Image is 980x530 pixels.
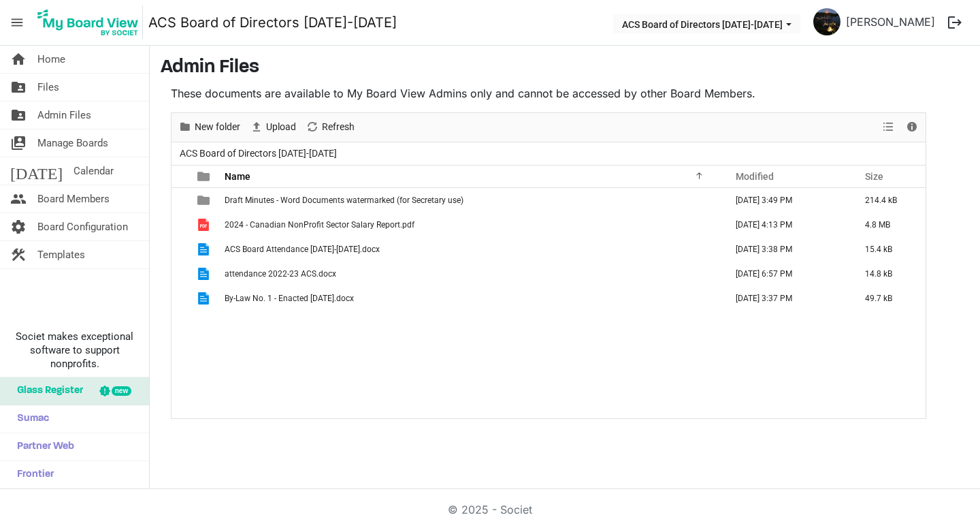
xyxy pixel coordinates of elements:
[721,262,851,286] td: November 13, 2022 6:57 PM column header Modified
[225,171,250,182] span: Name
[171,262,189,286] td: checkbox
[10,185,27,213] span: people
[112,386,131,396] div: new
[877,113,900,142] div: View
[225,196,463,205] span: Draft Minutes - Word Documents watermarked (for Secretary use)
[721,213,851,237] td: July 10, 2024 4:13 PM column header Modified
[37,185,110,213] span: Board Members
[721,286,851,311] td: June 21, 2024 3:37 PM column header Modified
[161,57,969,80] h3: Admin Files
[148,9,397,36] a: ACS Board of Directors [DATE]-[DATE]
[840,8,941,35] a: [PERSON_NAME]
[174,113,245,142] div: New folder
[37,129,108,157] span: Manage Boards
[851,188,926,213] td: 214.4 kB is template cell column header Size
[301,113,359,142] div: Refresh
[220,262,721,286] td: attendance 2022-23 ACS.docx is template cell column header Name
[189,213,220,237] td: is template cell column header type
[225,220,414,230] span: 2024 - Canadian NonProfit Sector Salary Report.pdf
[865,171,883,182] span: Size
[33,5,148,40] a: My Board View Logo
[37,74,59,101] span: Files
[813,8,840,35] img: m-dTpnBF_tlO4K6xenF10sU1D5ipUpE1k0fBkphRAVex5LDKgy7TzKuCFNd5_jJu_ufj7j4MyDkpIPdVQq1Kvw_thumb.png
[736,171,774,182] span: Modified
[10,102,27,129] span: folder_shared
[10,241,27,268] span: construction
[851,237,926,262] td: 15.4 kB is template cell column header Size
[10,129,27,157] span: switch_account
[4,10,30,35] span: menu
[171,188,189,213] td: checkbox
[220,286,721,311] td: By-Law No. 1 - Enacted Nov 23 2023.docx is template cell column header Name
[321,119,356,136] span: Refresh
[220,237,721,262] td: ACS Board Attendance 2023-2024.docx is template cell column header Name
[220,213,721,237] td: 2024 - Canadian NonProfit Sector Salary Report.pdf is template cell column header Name
[171,286,189,311] td: checkbox
[10,433,74,461] span: Partner Web
[10,461,54,488] span: Frontier
[851,213,926,237] td: 4.8 MB is template cell column header Size
[721,188,851,213] td: October 20, 2022 3:49 PM column header Modified
[225,245,380,254] span: ACS Board Attendance [DATE]-[DATE].docx
[225,269,336,279] span: attendance 2022-23 ACS.docx
[304,119,357,136] button: Refresh
[10,213,27,240] span: settings
[33,5,143,40] img: My Board View Logo
[10,74,27,101] span: folder_shared
[189,237,220,262] td: is template cell column header type
[900,113,924,142] div: Details
[171,213,189,237] td: checkbox
[10,377,83,405] span: Glass Register
[10,157,63,185] span: [DATE]
[225,294,354,303] span: By-Law No. 1 - Enacted [DATE].docx
[73,157,114,185] span: Calendar
[851,286,926,311] td: 49.7 kB is template cell column header Size
[189,188,220,213] td: is template cell column header type
[10,405,49,433] span: Sumac
[880,119,896,136] button: View dropdownbutton
[220,188,721,213] td: Draft Minutes - Word Documents watermarked (for Secretary use) is template cell column header Name
[177,145,340,162] span: ACS Board of Directors [DATE]-[DATE]
[37,213,128,240] span: Board Configuration
[903,119,921,136] button: Details
[721,237,851,262] td: June 21, 2024 3:38 PM column header Modified
[448,503,532,516] a: © 2025 - Societ
[10,46,27,73] span: home
[248,119,299,136] button: Upload
[171,85,926,102] p: These documents are available to My Board View Admins only and cannot be accessed by other Board ...
[189,262,220,286] td: is template cell column header type
[265,119,297,136] span: Upload
[37,46,65,73] span: Home
[851,262,926,286] td: 14.8 kB is template cell column header Size
[37,102,91,129] span: Admin Files
[941,8,969,37] button: logout
[171,237,189,262] td: checkbox
[193,119,242,136] span: New folder
[37,241,85,268] span: Templates
[613,14,800,33] button: ACS Board of Directors 2024-2025 dropdownbutton
[189,286,220,311] td: is template cell column header type
[245,113,301,142] div: Upload
[176,119,243,136] button: New folder
[6,330,143,371] span: Societ makes exceptional software to support nonprofits.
